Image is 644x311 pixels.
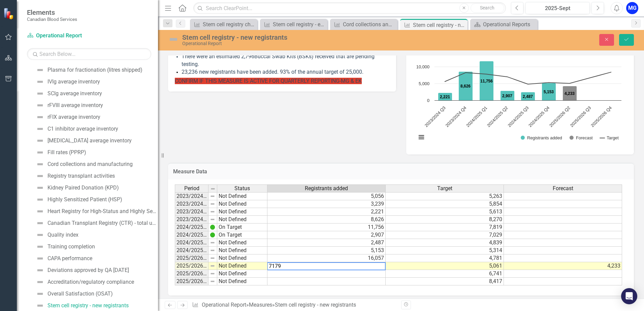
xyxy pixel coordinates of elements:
[173,169,629,175] h3: Measure Data
[34,112,100,123] a: rFIX average inventory
[267,223,386,231] td: 11,756
[168,34,179,45] img: Not Defined
[210,217,215,222] img: 8DAGhfEEPCf229AAAAAElFTkSuQmCC
[193,2,506,14] input: Search ClearPoint...
[267,239,386,247] td: 2,487
[417,133,426,142] button: View chart menu, Chart
[386,270,504,278] td: 6,741
[267,216,386,223] td: 8,626
[386,231,504,239] td: 7,029
[600,135,619,140] button: Show Target
[47,102,103,108] div: rFVIII average inventory
[36,113,44,121] img: Not Defined
[36,266,44,274] img: Not Defined
[36,231,44,239] img: Not Defined
[47,67,142,73] div: Plasma for fractionation (litres shipped)
[626,2,638,14] button: MG
[34,100,103,111] a: rFVIII average inventory
[267,254,386,262] td: 16,057
[34,218,158,229] a: Canadian Transplant Registry (CTR) - total uptime
[36,254,44,263] img: Not Defined
[305,185,348,192] span: Registrants added
[621,288,637,304] div: Open Intercom Messenger
[386,254,504,262] td: 4,781
[182,69,279,75] span: 23,236 new registrants have been added.
[460,84,471,89] text: 8,626
[458,72,473,101] path: 2023/2024 Q4, 8,626. Registrants added.
[262,20,326,29] a: Stem cell registry - ethnic diversity
[267,247,386,254] td: 5,153
[175,78,362,84] span: CONFIRM IF THIS MEASURE IS ACTIVE FOR QUARTERLY REPORTING-MG & EK
[528,4,587,12] div: 2025-Sept
[210,209,215,214] img: 8DAGhfEEPCf229AAAAAElFTkSuQmCC
[416,64,429,69] text: 10,000
[36,184,44,192] img: Not Defined
[47,161,133,167] div: Cord collections and manufacturing
[47,279,134,285] div: Accreditation/regulatory compliance
[267,192,386,200] td: 5,056
[47,91,102,97] div: SCIg average inventory
[217,223,267,231] td: On Target
[34,124,118,134] a: C1 inhibitor average inventory
[34,206,158,217] a: Heart Registry for High-Status and Highly Sensitized Patients
[562,86,577,101] path: 2025/2026 Q2, 4,233. Forecast.
[47,291,113,297] div: Overall Satisfaction (OSAT)
[182,41,428,46] div: Operational Report
[267,231,386,239] td: 2,907
[343,20,396,29] div: Cord collections and manufacturing
[210,186,216,192] img: 8DAGhfEEPCf229AAAAAElFTkSuQmCC
[47,267,129,273] div: Deviations approved by QA [DATE]
[34,194,122,205] a: Highly Sensitized Patient (HSP)
[34,76,100,87] a: IVIg average inventory
[480,79,493,83] text: 11,756
[523,94,533,99] text: 2,487
[34,182,119,193] a: Kidney Paired Donation (KPD)
[210,255,215,261] img: 8DAGhfEEPCf229AAAAAElFTkSuQmCC
[386,208,504,216] td: 5,613
[472,20,536,29] a: Operational Reports
[175,278,208,285] td: 2025/2026 Q4
[437,185,452,192] span: Target
[34,230,78,240] a: Quality index
[36,219,44,227] img: Not Defined
[210,240,215,245] img: 8DAGhfEEPCf229AAAAAElFTkSuQmCC
[36,90,44,98] img: Not Defined
[202,302,246,308] a: Operational Report
[182,34,428,41] div: Stem cell registry - new registrants
[175,208,208,216] td: 2023/2024 Q3
[507,105,529,128] text: 2024/2025 Q3
[34,265,129,276] a: Deviations approved by QA [DATE]
[27,32,111,40] a: Operational Report
[36,125,44,133] img: Not Defined
[438,93,452,101] path: 2023/2024 Q3, 2,221. Registrants added.
[34,159,133,170] a: Cord collections and manufacturing
[565,91,575,96] text: 4,233
[548,105,571,128] text: 2025/2026 Q2
[184,185,199,192] span: Period
[479,61,493,101] path: 2024/2025 Q1, 11,756. Registrants added.
[521,135,562,140] button: Show Registrants added
[486,105,509,128] text: 2024/2025 Q2
[570,135,593,140] button: Show Forecast
[203,20,256,29] div: Stem cell registry churn
[569,105,592,128] text: 2025/2026 Q3
[36,302,44,310] img: Not Defined
[34,277,134,287] a: Accreditation/regulatory compliance
[36,207,44,215] img: Not Defined
[175,254,208,262] td: 2025/2026 Q1
[47,138,132,144] div: [MEDICAL_DATA] average inventory
[47,255,92,262] div: CAPA performance
[182,53,375,67] span: Buccal Swab Kits (BSKs) received that are pending testing.
[3,7,15,20] img: ClearPoint Strategy
[34,65,142,75] a: Plasma for fractionation (litres shipped)
[36,66,44,74] img: Not Defined
[440,95,450,99] text: 2,221
[275,302,356,308] div: Stem cell registry - new registrants
[175,231,208,239] td: 2024/2025 Q2
[36,278,44,286] img: Not Defined
[36,101,44,109] img: Not Defined
[182,53,254,60] span: There were an estimated 2,796
[471,3,504,13] button: Search
[27,48,151,60] input: Search Below...
[175,239,208,247] td: 2024/2025 Q3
